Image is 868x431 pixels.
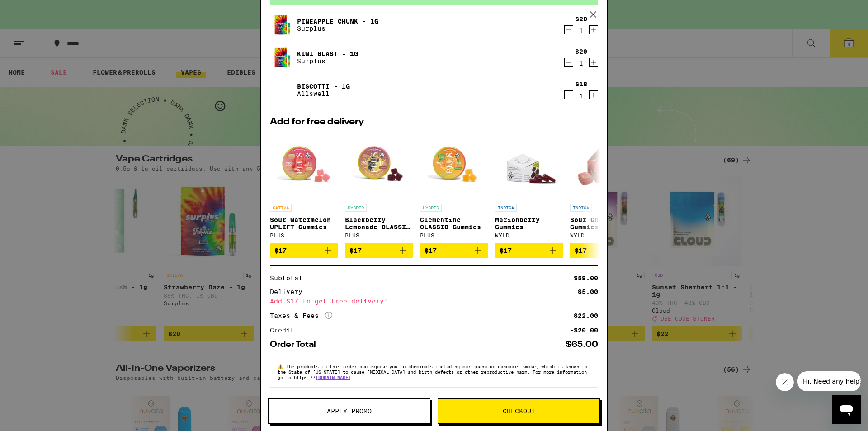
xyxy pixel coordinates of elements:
[316,374,351,380] a: [DOMAIN_NAME]
[270,312,332,320] div: Taxes & Fees
[270,45,295,70] img: Kiwi Blast - 1g
[297,83,350,90] a: Biscotti - 1g
[297,90,350,97] p: Allswell
[270,77,295,103] img: Biscotti - 1g
[797,371,861,391] iframe: Message from company
[589,58,598,67] button: Increment
[420,131,488,199] img: PLUS - Clementine CLASSIC Gummies
[297,25,378,32] p: Surplus
[270,275,309,281] div: Subtotal
[278,364,587,380] span: The products in this order can expose you to chemicals including marijuana or cannabis smoke, whi...
[570,232,638,238] div: WYLD
[274,247,287,254] span: $17
[495,232,563,238] div: WYLD
[270,204,292,212] p: SATIVA
[500,247,512,254] span: $17
[575,60,587,67] div: 1
[270,12,295,38] img: Pineapple Chunk - 1g
[270,289,309,295] div: Delivery
[574,313,598,319] div: $22.00
[589,90,598,99] button: Increment
[495,243,563,258] button: Add to bag
[570,204,592,212] p: INDICA
[570,243,638,258] button: Add to bag
[345,216,413,231] p: Blackberry Lemonade CLASSIC Gummies
[776,373,794,391] iframe: Close message
[5,6,65,14] span: Hi. Need any help?
[270,232,338,238] div: PLUS
[570,131,638,199] img: WYLD - Sour Cherry Gummies
[589,25,598,34] button: Increment
[345,204,367,212] p: HYBRID
[575,247,587,254] span: $17
[570,216,638,231] p: Sour Cherry Gummies
[297,18,378,25] a: Pineapple Chunk - 1g
[270,341,322,349] div: Order Total
[270,243,338,258] button: Add to bag
[345,131,413,243] a: Open page for Blackberry Lemonade CLASSIC Gummies from PLUS
[425,247,437,254] span: $17
[578,289,598,295] div: $5.00
[495,216,563,231] p: Marionberry Gummies
[564,58,573,67] button: Decrement
[832,395,861,424] iframe: Button to launch messaging window
[420,131,488,243] a: Open page for Clementine CLASSIC Gummies from PLUS
[297,57,358,65] p: Surplus
[495,204,517,212] p: INDICA
[420,232,488,238] div: PLUS
[327,408,372,414] span: Apply Promo
[495,131,563,243] a: Open page for Marionberry Gummies from WYLD
[270,298,598,304] div: Add $17 to get free delivery!
[575,27,587,34] div: 1
[345,131,413,199] img: PLUS - Blackberry Lemonade CLASSIC Gummies
[270,131,338,199] img: PLUS - Sour Watermelon UPLIFT Gummies
[270,327,301,333] div: Credit
[349,247,362,254] span: $17
[420,216,488,231] p: Clementine CLASSIC Gummies
[270,216,338,231] p: Sour Watermelon UPLIFT Gummies
[503,408,535,414] span: Checkout
[345,243,413,258] button: Add to bag
[438,398,600,424] button: Checkout
[268,398,430,424] button: Apply Promo
[575,48,587,55] div: $20
[345,232,413,238] div: PLUS
[570,327,598,333] div: -$20.00
[297,50,358,57] a: Kiwi Blast - 1g
[574,275,598,281] div: $58.00
[420,204,442,212] p: HYBRID
[566,341,598,349] div: $65.00
[575,15,587,23] div: $20
[278,364,286,369] span: ⚠️
[270,131,338,243] a: Open page for Sour Watermelon UPLIFT Gummies from PLUS
[575,92,587,99] div: 1
[575,81,587,88] div: $18
[564,25,573,34] button: Decrement
[495,131,563,199] img: WYLD - Marionberry Gummies
[570,131,638,243] a: Open page for Sour Cherry Gummies from WYLD
[564,90,573,99] button: Decrement
[420,243,488,258] button: Add to bag
[270,118,598,127] h2: Add for free delivery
